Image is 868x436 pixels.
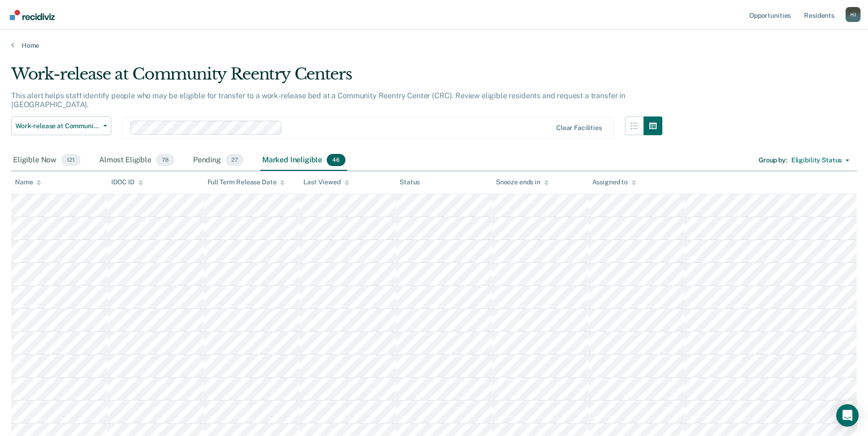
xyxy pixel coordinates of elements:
span: Work-release at Community Reentry Centers [15,122,100,130]
div: Full Term Release Date [208,178,285,186]
div: IDOC ID [111,178,143,186]
div: Snooze ends in [496,178,549,186]
span: 121 [61,154,80,166]
div: Assigned to [592,178,636,186]
img: Recidiviz [10,10,55,20]
div: Status [400,178,420,186]
div: Group by : [759,156,787,164]
span: 46 [327,154,345,166]
div: Name [15,178,41,186]
div: H J [846,7,861,22]
a: Home [11,41,857,50]
div: Work-release at Community Reentry Centers [11,65,662,91]
div: Pending27 [191,150,245,171]
div: Eligibility Status [791,156,842,164]
button: Profile dropdown button [846,7,861,22]
div: Almost Eligible78 [97,150,176,171]
div: Marked Ineligible46 [260,150,347,171]
button: Eligibility Status [787,153,854,168]
div: Last Viewed [303,178,349,186]
span: 78 [156,154,174,166]
div: Eligible Now121 [11,150,82,171]
div: Clear facilities [556,124,602,132]
span: 27 [226,154,244,166]
div: Open Intercom Messenger [836,404,859,427]
p: This alert helps staff identify people who may be eligible for transfer to a work-release bed at ... [11,91,625,109]
button: Work-release at Community Reentry Centers [11,116,111,135]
